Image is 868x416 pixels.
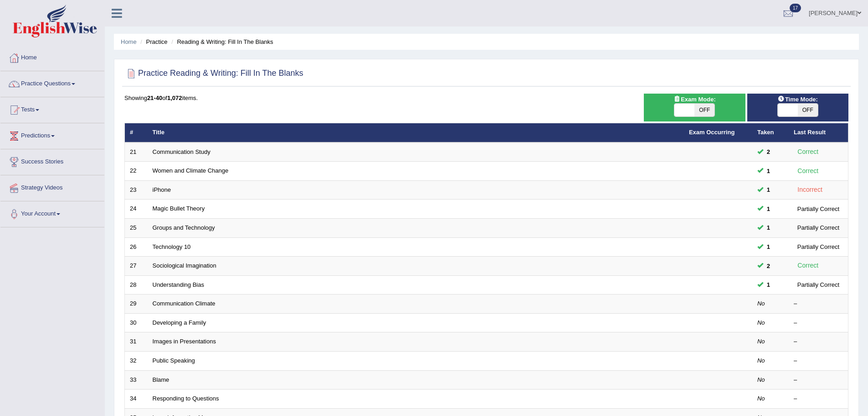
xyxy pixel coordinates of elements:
span: You can still take this question [763,185,774,195]
div: Correct [794,166,822,176]
div: – [794,376,843,384]
span: Time Mode: [774,95,822,104]
a: Home [0,45,104,68]
a: Practice Questions [0,71,104,94]
em: No [757,376,765,383]
a: Images in Presentations [153,338,216,345]
td: 34 [125,390,148,409]
li: Reading & Writing: Fill In The Blanks [169,37,273,46]
div: Correct [794,147,822,157]
div: – [794,395,843,403]
td: 23 [125,180,148,200]
b: 1,072 [167,95,182,101]
em: No [757,395,765,402]
td: 21 [125,142,148,162]
td: 25 [125,219,148,238]
span: Exam Mode: [670,95,719,104]
a: Your Account [0,201,104,224]
span: You can still take this question [763,204,774,214]
div: Partially Correct [794,204,843,214]
td: 28 [125,275,148,295]
span: You can still take this question [763,223,774,232]
a: Blame [153,376,169,383]
div: Showing of items. [124,94,848,102]
b: 21-40 [147,95,162,101]
div: Partially Correct [794,242,843,252]
span: You can still take this question [763,147,774,157]
td: 29 [125,295,148,314]
td: 33 [125,370,148,390]
span: You can still take this question [763,280,774,290]
h2: Practice Reading & Writing: Fill In The Blanks [124,67,303,80]
td: 27 [125,257,148,276]
div: – [794,319,843,327]
div: Show exams occurring in exams [644,94,745,121]
td: 31 [125,332,148,352]
a: Developing a Family [153,319,206,326]
a: Groups and Technology [153,224,215,231]
a: Communication Study [153,148,211,155]
a: Home [121,38,137,45]
a: Technology 10 [153,243,191,250]
span: OFF [694,104,714,116]
span: OFF [798,104,818,116]
a: Predictions [0,123,104,146]
div: Incorrect [794,184,826,195]
a: Strategy Videos [0,175,104,198]
a: Magic Bullet Theory [153,205,205,212]
div: – [794,337,843,346]
a: iPhone [153,186,171,193]
em: No [757,338,765,345]
td: 24 [125,200,148,219]
div: – [794,300,843,308]
a: Understanding Bias [153,281,204,288]
span: You can still take this question [763,261,774,271]
a: Success Stories [0,149,104,172]
td: 30 [125,313,148,332]
a: Tests [0,97,104,120]
em: No [757,300,765,307]
em: No [757,357,765,364]
a: Public Speaking [153,357,195,364]
th: Title [148,123,684,142]
div: Partially Correct [794,280,843,290]
td: 26 [125,237,148,257]
th: # [125,123,148,142]
li: Practice [138,37,167,46]
a: Exam Occurring [689,129,734,136]
a: Communication Climate [153,300,216,307]
a: Sociological Imagination [153,262,216,269]
em: No [757,319,765,326]
th: Last Result [789,123,848,142]
td: 32 [125,351,148,370]
div: Correct [794,260,822,271]
span: You can still take this question [763,242,774,252]
a: Women and Climate Change [153,167,229,174]
span: 17 [790,4,801,12]
div: Partially Correct [794,223,843,232]
div: – [794,357,843,365]
td: 22 [125,162,148,181]
a: Responding to Questions [153,395,219,402]
span: You can still take this question [763,166,774,176]
th: Taken [752,123,789,142]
